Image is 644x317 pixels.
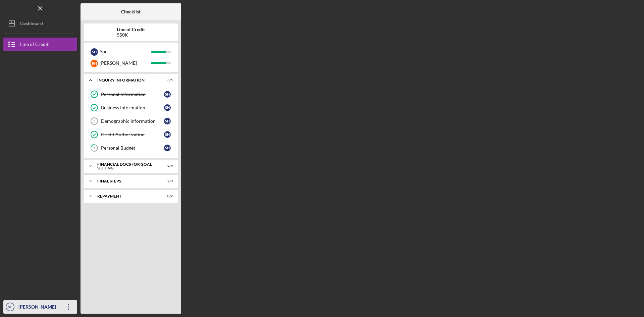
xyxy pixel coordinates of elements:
[101,118,164,124] div: Demographic Information
[101,92,164,97] div: Personal Information
[87,88,174,101] a: Personal InformationSH
[101,105,164,110] div: Business Information
[8,305,12,309] text: SH
[164,104,171,111] div: S H
[87,141,174,155] a: 5Personal BudgetSH
[91,60,98,67] div: R H
[97,194,156,198] div: Repayment
[161,164,173,168] div: 9 / 9
[3,17,77,30] button: Dashboard
[93,119,95,123] tspan: 3
[164,91,171,98] div: S H
[117,32,145,38] div: $50K
[97,78,156,82] div: INQUIRY INFORMATION
[87,128,174,141] a: Credit AuthorizationSH
[97,162,156,170] div: Financial Docs for Goal Setting
[97,179,156,183] div: FINAL STEPS
[87,114,174,128] a: 3Demographic InformationSH
[161,78,173,82] div: 3 / 5
[164,145,171,151] div: S H
[161,194,173,198] div: 0 / 2
[161,179,173,183] div: 2 / 3
[100,57,151,69] div: [PERSON_NAME]
[91,48,98,56] div: S H
[3,300,77,314] button: SH[PERSON_NAME]
[93,146,95,150] tspan: 5
[164,131,171,138] div: S H
[164,118,171,124] div: S H
[20,38,49,53] div: Line of Credit
[101,145,164,151] div: Personal Budget
[17,300,60,315] div: [PERSON_NAME]
[117,27,145,32] b: Line of Credit
[87,101,174,114] a: Business InformationSH
[20,17,43,32] div: Dashboard
[121,9,141,14] b: Checklist
[3,38,77,51] button: Line of Credit
[100,46,151,57] div: You
[101,132,164,137] div: Credit Authorization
